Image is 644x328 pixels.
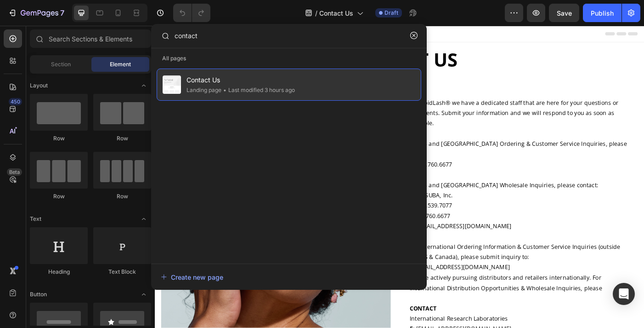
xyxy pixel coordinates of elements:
p: 7 [60,7,64,18]
div: Row [93,134,151,143]
p: For US and [GEOGRAPHIC_DATA] Wholesale Inquiries, please contact: ROCASUBA, Inc. [287,174,544,197]
p: At RapidLash® we have a dedicated staff that are here for your questions or comments. Submit your... [287,81,544,116]
span: Element [110,60,131,69]
span: Contact Us [186,75,295,86]
div: Row [30,134,88,143]
div: Row [30,192,88,201]
button: Save [549,4,579,22]
strong: E: [287,268,293,276]
input: Search Page [156,26,422,45]
div: Create new page [161,272,223,282]
button: 7 [4,4,68,22]
span: / [315,8,317,18]
span: Save [557,9,572,17]
p: We are actively pursuing distributors and retailers internationally. For International Distributi... [287,278,544,301]
p: 877.760.6677 [287,208,544,220]
div: Open Intercom Messenger [613,283,635,305]
span: Toggle open [136,287,151,302]
p: For International Ordering Information & Customer Service Inquiries (outside [287,243,544,255]
span: Section [51,60,71,69]
button: Publish [583,4,621,22]
div: 450 [9,98,22,105]
p: the US & Canada), please submit inquiry to: [287,255,544,266]
div: Heading [30,268,88,276]
div: Last modified 3 hours ago [221,86,295,95]
strong: T [287,152,291,161]
p: : 877.760.6677 [287,150,544,162]
strong: E: [287,221,293,230]
div: Row [93,192,151,201]
span: Text [30,215,41,223]
div: Publish [591,8,614,18]
span: Button [30,290,47,299]
p: CONTACT US [1,20,550,57]
span: Layout [30,81,48,90]
span: Draft [384,9,398,17]
div: Beta [7,168,22,176]
span: Toggle open [136,212,151,226]
input: Search Sections & Elements [30,29,151,48]
strong: CONTACT [287,314,317,323]
div: Text Block [93,268,151,276]
span: Contact Us [319,8,353,18]
strong: T [287,198,291,207]
div: Landing page [186,86,221,95]
p: For US and [GEOGRAPHIC_DATA] Ordering & Customer Service Inquiries, please call: [287,127,544,150]
span: Toggle open [136,78,151,93]
strong: T: [287,210,293,219]
a: [EMAIL_ADDRESS][DOMAIN_NAME] [293,268,400,276]
p: All pages [151,54,427,63]
div: Undo/Redo [173,4,210,22]
a: [EMAIL_ADDRESS][DOMAIN_NAME] [294,221,402,230]
p: : 508.539.7077 [287,197,544,208]
button: Create new page [160,268,418,286]
span: • [223,86,226,93]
